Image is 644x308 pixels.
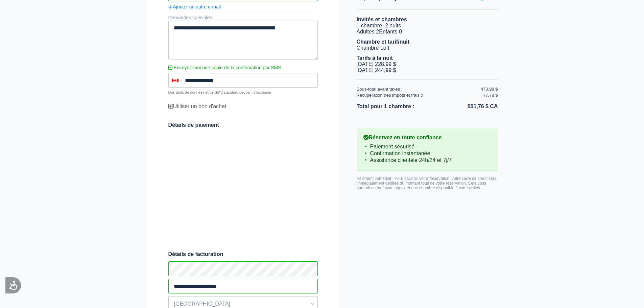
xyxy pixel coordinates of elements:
font: 551,76 $ CA [468,103,498,109]
font: Sous-total avant taxes : [357,87,403,92]
font: 77,78 $ [483,93,498,98]
font: Récupération des impôts et frais : [357,93,422,98]
font: Envoyez-moi une copie de la confirmation par SMS [174,65,281,70]
font: Paiement sécurisé [370,144,415,149]
font: Réservez en toute confiance [369,135,442,140]
font: Paiement immédiat : Pour garantir votre réservation, votre carte de crédit sera immédiatement déb... [357,176,497,190]
font: [GEOGRAPHIC_DATA] [174,301,231,307]
font: Confirmation instantanée [370,150,430,156]
font: 473,98 $ [481,87,498,92]
font: Détails de facturation [168,251,223,257]
font: [DATE] 228,99 $ [357,61,396,67]
font: Invités et chambres [357,17,407,22]
font: Des tarifs de données et de SMS standard peuvent s'appliquer [168,90,271,94]
font: 1 chambre, 2 nuits [357,23,401,28]
font: Adultes 2 [357,29,379,34]
font: Ajouter un autre e-mail [173,4,221,9]
font: Utiliser un bon d'achat [173,103,226,109]
div: Canada : +1 [169,74,183,87]
a: Ajouter un autre e-mail [168,4,318,9]
font: Total pour 1 chambre : [357,103,414,109]
font: [DATE] 244,99 $ [357,67,396,73]
font: Chambre Loft [357,45,389,51]
font: Tarifs à la nuit [357,55,393,61]
font: Détails de paiement [168,122,219,128]
font: Assistance clientèle 24h/24 et 7j/7 [370,157,452,163]
font: Chambre et tarif/nuit [357,39,409,45]
iframe: Cadre de saisie de paiement sécurisé [167,131,319,244]
font: Demandes spéciales [168,15,212,20]
font: Enfants 0 [379,29,402,34]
